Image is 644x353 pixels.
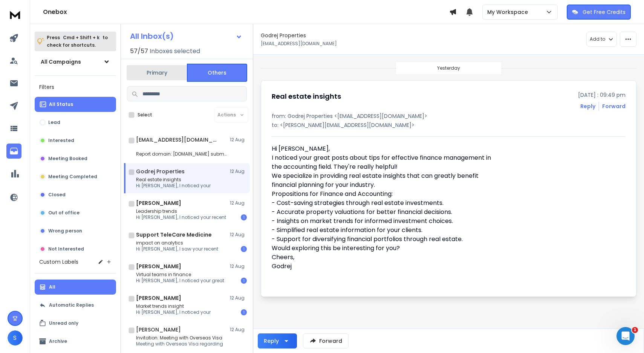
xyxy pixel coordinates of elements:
[35,115,116,130] button: Lead
[136,272,224,278] p: Virtual teams in finance
[136,168,185,175] h1: Godrej Properties
[241,309,247,315] div: 1
[261,41,337,47] p: [EMAIL_ADDRESS][DOMAIN_NAME]
[48,156,87,162] p: Meeting Booked
[136,199,181,207] h1: [PERSON_NAME]
[48,138,74,144] p: Interested
[272,112,626,120] p: from: Godrej Properties <[EMAIL_ADDRESS][DOMAIN_NAME]>
[8,8,23,21] img: logo
[580,102,595,110] button: Reply
[35,241,116,257] button: Not Interested
[230,327,247,333] p: 12 Aug
[136,326,181,333] h1: [PERSON_NAME]
[602,102,626,110] div: Forward
[272,91,341,102] h1: Real estate insights
[230,263,247,269] p: 12 Aug
[35,54,116,69] button: All Campaigns
[258,333,297,348] button: Reply
[578,91,626,99] p: [DATE] : 09:49 pm
[35,280,116,295] button: All
[35,133,116,148] button: Interested
[49,338,67,344] p: Archive
[136,240,218,246] p: impact on analytics
[35,97,116,112] button: All Status
[136,341,223,347] p: Meeting with Overseas Visa regarding
[35,151,116,166] button: Meeting Booked
[62,33,101,42] span: Cmd + Shift + k
[8,330,23,345] button: S
[136,231,212,238] h1: Support TeleCare Medicine
[136,294,181,302] h1: [PERSON_NAME]
[35,205,116,220] button: Out of office
[48,119,60,125] p: Lead
[136,208,226,214] p: Leadership trends
[230,295,247,301] p: 12 Aug
[41,58,81,66] h1: All Campaigns
[48,174,97,180] p: Meeting Completed
[136,335,223,341] p: Invitation: Meeting with Overseas Visa
[49,284,55,290] p: All
[136,183,211,189] p: Hi [PERSON_NAME], I noticed your
[48,210,80,216] p: Out of office
[567,5,631,20] button: Get Free Credits
[127,64,187,81] button: Primary
[187,64,247,82] button: Others
[48,246,84,252] p: Not Interested
[48,228,82,234] p: Wrong person
[49,101,73,107] p: All Status
[47,34,108,49] p: Press to check for shortcuts.
[261,32,306,39] h1: Godrej Properties
[264,337,279,345] div: Reply
[136,136,219,144] h1: [EMAIL_ADDRESS][DOMAIN_NAME]
[583,8,626,16] p: Get Free Credits
[35,334,116,349] button: Archive
[303,333,349,348] button: Forward
[230,232,247,238] p: 12 Aug
[49,320,78,326] p: Unread only
[590,36,605,42] p: Add to
[136,246,218,252] p: Hi [PERSON_NAME], I saw your recent
[136,303,211,309] p: Market trends insight
[49,302,94,308] p: Automatic Replies
[437,65,460,71] p: Yesterday
[272,144,498,286] div: Hi [PERSON_NAME], I noticed your great posts about tips for effective finance management in the a...
[616,327,635,345] iframe: Intercom live chat
[136,151,226,157] p: Report domain: [DOMAIN_NAME] submitter: [DOMAIN_NAME]
[241,246,247,252] div: 1
[150,47,200,56] h3: Inboxes selected
[241,278,247,284] div: 1
[136,309,211,315] p: Hi [PERSON_NAME], I noticed your
[35,82,116,92] h3: Filters
[136,214,226,220] p: Hi [PERSON_NAME], I noticed your recent
[136,278,224,284] p: Hi [PERSON_NAME], I noticed your great
[632,327,638,333] span: 1
[130,32,174,40] h1: All Inbox(s)
[487,8,531,16] p: My Workspace
[230,200,247,206] p: 12 Aug
[136,177,211,183] p: Real estate insights
[35,223,116,238] button: Wrong person
[35,316,116,331] button: Unread only
[35,187,116,202] button: Closed
[35,169,116,184] button: Meeting Completed
[43,8,449,17] h1: Onebox
[136,263,181,270] h1: [PERSON_NAME]
[241,214,247,220] div: 1
[138,112,152,118] label: Select
[230,168,247,174] p: 12 Aug
[230,137,247,143] p: 12 Aug
[124,29,248,44] button: All Inbox(s)
[48,192,66,198] p: Closed
[272,121,626,129] p: to: <[PERSON_NAME][EMAIL_ADDRESS][DOMAIN_NAME]>
[39,258,78,266] h3: Custom Labels
[130,47,148,56] span: 57 / 57
[35,298,116,313] button: Automatic Replies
